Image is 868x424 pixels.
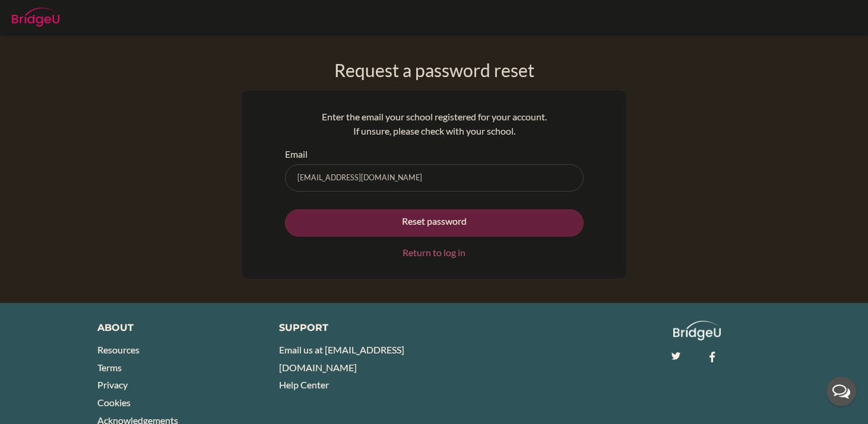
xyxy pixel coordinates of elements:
h1: Request a password reset [334,59,534,81]
a: Privacy [97,379,128,390]
img: logo_white@2x-f4f0deed5e89b7ecb1c2cc34c3e3d731f90f0f143d5ea2071677605dd97b5244.png [673,321,721,340]
a: Help Center [279,379,329,390]
p: Enter the email your school registered for your account. If unsure, please check with your school. [285,110,584,138]
label: Email [285,147,308,161]
div: Support [279,321,422,335]
a: Terms [97,362,122,373]
div: About [97,321,252,335]
button: Reset password [285,209,584,237]
a: Return to log in [403,246,465,260]
a: Resources [97,344,140,355]
img: Bridge-U [12,8,59,27]
a: Cookies [97,397,131,408]
span: 帮助 [30,8,49,19]
a: Email us at [EMAIL_ADDRESS][DOMAIN_NAME] [279,344,404,373]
